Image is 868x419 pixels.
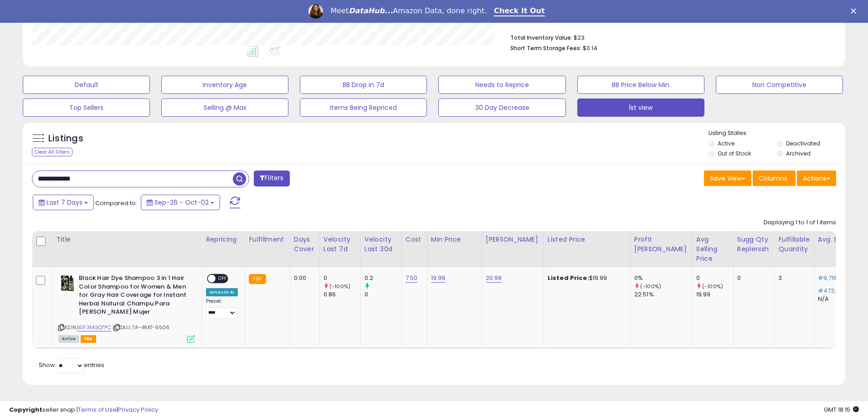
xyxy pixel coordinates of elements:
span: Sep-26 - Oct-02 [154,198,209,207]
div: Title [56,235,198,244]
button: Last 7 Days [33,195,94,210]
img: 41dFLbvYNLL._SL40_.jpg [58,274,77,292]
span: All listings currently available for purchase on Amazon [58,335,79,343]
li: $23 [510,31,829,42]
div: Fulfillable Quantity [778,235,810,254]
span: Last 7 Days [46,198,82,207]
span: #473,549 [818,286,847,295]
div: Clear All Filters [32,148,72,156]
div: [PERSON_NAME] [486,235,540,244]
div: seller snap | | [9,406,158,414]
button: Inventory Age [161,76,288,94]
small: FBA [249,274,266,284]
div: Min Price [431,235,478,244]
span: FBA [81,335,96,343]
button: Sep-26 - Oct-02 [141,195,220,210]
img: Profile image for Georgie [308,4,323,19]
a: Check It Out [494,6,545,16]
div: Cost [406,235,423,244]
small: (-100%) [640,283,661,290]
div: Preset: [206,298,238,319]
b: Short Term Storage Fees: [510,44,581,52]
a: B0F3MGQ7PC [77,324,111,331]
button: Non Competitive [716,76,843,94]
a: Privacy Policy [118,405,158,414]
div: 0 [365,290,401,299]
button: Actions [797,171,836,186]
strong: Copyright [9,405,42,414]
button: Columns [753,171,796,186]
a: 20.99 [486,274,502,283]
button: BB Price Below Min [577,76,704,94]
label: Archived [786,150,811,157]
b: Listed Price: [548,274,589,282]
div: 22.51% [634,290,692,299]
i: DataHub... [349,6,393,15]
span: $0.14 [583,44,597,52]
div: Listed Price [548,235,627,244]
button: Filters [254,171,289,186]
div: Fulfillment [249,235,286,244]
div: $19.99 [548,274,623,282]
b: Black Hair Dye Shampoo 3 in 1 Hair Color Shampoo for Women & Men for Gray Hair Coverage for Insta... [79,274,190,319]
b: Total Inventory Value: [510,34,572,41]
div: Amazon AI [206,288,238,296]
div: 19.99 [696,290,733,299]
div: 0 [737,274,768,282]
button: BB Drop in 7d [300,76,427,94]
div: Meet Amazon Data, done right. [330,6,487,16]
div: 0 [324,274,360,282]
label: Active [718,140,734,147]
div: Sugg Qty Replenish [737,235,771,254]
button: Default [23,76,150,94]
div: ASIN: [58,274,195,341]
button: Items Being Repriced [300,98,427,117]
button: Top Sellers [23,98,150,117]
span: OFF [216,275,230,283]
label: Deactivated [786,140,820,147]
a: 19.99 [431,274,446,283]
small: (-100%) [702,283,723,290]
div: Close [851,8,860,14]
small: (-100%) [329,283,350,290]
div: Displaying 1 to 1 of 1 items [764,218,836,227]
span: Show: entries [39,361,104,369]
div: Avg Selling Price [696,235,729,264]
div: 0.00 [294,274,313,282]
h5: Listings [48,132,83,145]
div: Days Cover [294,235,316,254]
div: 0 [696,274,733,282]
label: Out of Stock [718,150,751,157]
p: Listing States: [709,129,845,138]
button: Needs to Reprice [438,76,565,94]
span: | SKU: 7A-4RXT-9506 [113,324,169,331]
button: Save View [704,171,751,186]
button: Selling @ Max [161,98,288,117]
div: Velocity Last 30d [365,235,398,254]
button: 1st view [577,98,704,117]
span: #9,716 [818,274,837,282]
div: 3 [778,274,806,282]
a: 7.50 [406,274,418,283]
span: Columns [759,174,787,183]
a: Terms of Use [78,405,117,414]
th: Please note that this number is a calculation based on your required days of coverage and your ve... [733,231,775,267]
div: Profit [PERSON_NAME] [634,235,688,254]
span: Compared to: [95,199,137,207]
div: Repricing [206,235,241,244]
div: 0.86 [324,290,360,299]
div: Velocity Last 7d [324,235,357,254]
div: 0% [634,274,692,282]
div: 0.2 [365,274,401,282]
button: 30 Day Decrease [438,98,565,117]
span: 2025-10-10 18:15 GMT [824,405,859,414]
